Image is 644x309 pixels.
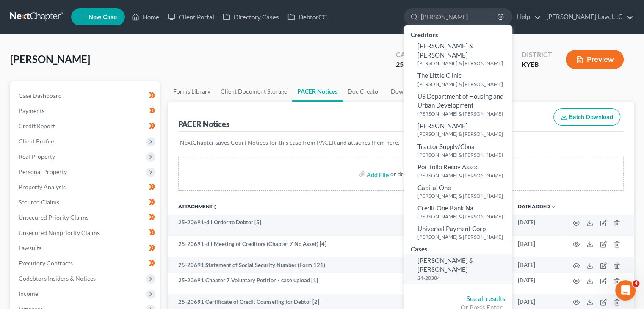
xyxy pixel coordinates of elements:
[12,88,160,103] a: Case Dashboard
[180,138,622,147] p: NextChapter saves Court Notices for this case from PACER and attaches them here.
[12,103,160,119] a: Payments
[12,210,160,225] a: Unsecured Priority Claims
[127,9,163,25] a: Home
[218,9,283,25] a: Directory Cases
[168,215,416,236] td: 25-20691-dll Order to Debtor [5]
[615,280,636,301] iframe: Intercom live chat
[19,92,62,99] span: Case Dashboard
[10,53,90,65] span: [PERSON_NAME]
[551,204,556,210] i: expand_more
[19,199,59,206] span: Secured Claims
[292,81,343,102] a: PACER Notices
[19,107,44,114] span: Payments
[467,295,506,302] a: See all results
[12,240,160,256] a: Lawsuits
[12,195,160,210] a: Secured Claims
[417,143,475,150] span: Tractor Supply/Cbna
[213,204,218,210] i: unfold_more
[417,233,510,240] small: [PERSON_NAME] & [PERSON_NAME]
[511,215,563,236] td: [DATE]
[542,9,633,25] a: [PERSON_NAME] Law, LLC
[518,203,556,210] a: Date Added expand_more
[417,72,462,79] span: The Little Clinic
[404,29,512,39] div: Creditors
[390,170,435,178] div: or drop files here
[404,181,512,202] a: Capital One[PERSON_NAME] & [PERSON_NAME]
[19,122,55,130] span: Credit Report
[417,172,510,179] small: [PERSON_NAME] & [PERSON_NAME]
[19,214,88,221] span: Unsecured Priority Claims
[553,108,620,126] button: Batch Download
[19,244,41,251] span: Lawsuits
[404,140,512,161] a: Tractor Supply/Cbna[PERSON_NAME] & [PERSON_NAME]
[19,275,96,282] span: Codebtors Insiders & Notices
[417,163,478,171] span: Portfolio Recov Assoc
[404,69,512,90] a: The Little Clinic[PERSON_NAME] & [PERSON_NAME]
[417,42,474,58] span: [PERSON_NAME] & [PERSON_NAME]
[522,60,552,69] div: KYEB
[216,81,292,102] a: Client Document Storage
[417,204,473,212] span: Credit One Bank Na
[19,229,100,236] span: Unsecured Nonpriority Claims
[417,110,510,117] small: [PERSON_NAME] & [PERSON_NAME]
[343,81,386,102] a: Doc Creator
[404,254,512,284] a: [PERSON_NAME] & [PERSON_NAME]24-20384
[569,113,613,121] span: Batch Download
[511,273,563,295] td: [DATE]
[511,236,563,258] td: [DATE]
[513,9,541,25] a: Help
[12,179,160,195] a: Property Analysis
[522,50,552,60] div: District
[511,257,563,273] td: [DATE]
[396,60,425,69] div: 25-20691
[12,256,160,271] a: Executory Contracts
[417,151,510,158] small: [PERSON_NAME] & [PERSON_NAME]
[178,119,229,129] div: PACER Notices
[417,122,468,130] span: [PERSON_NAME]
[417,225,486,232] span: Universal Payment Corp
[421,9,498,25] input: Search by name...
[19,138,54,145] span: Client Profile
[417,92,503,109] span: US Department of Housing and Urban Development
[417,80,510,88] small: [PERSON_NAME] & [PERSON_NAME]
[19,168,67,175] span: Personal Property
[168,273,416,295] td: 25-20691 Chapter 7 Voluntary Petition - case upload [1]
[178,203,218,210] a: Attachmentunfold_more
[417,274,510,281] small: 24-20384
[404,160,512,181] a: Portfolio Recov Assoc[PERSON_NAME] & [PERSON_NAME]
[404,222,512,243] a: Universal Payment Corp[PERSON_NAME] & [PERSON_NAME]
[417,130,510,138] small: [PERSON_NAME] & [PERSON_NAME]
[12,225,160,240] a: Unsecured Nonpriority Claims
[386,81,445,102] a: Download History
[283,9,331,25] a: DebtorCC
[417,257,474,273] span: [PERSON_NAME] & [PERSON_NAME]
[633,280,639,287] span: 4
[417,60,510,67] small: [PERSON_NAME] & [PERSON_NAME]
[12,119,160,134] a: Credit Report
[404,201,512,222] a: Credit One Bank Na[PERSON_NAME] & [PERSON_NAME]
[168,257,416,273] td: 25-20691 Statement of Social Security Number (Form 121)
[168,81,216,102] a: Forms Library
[417,184,451,191] span: Capital One
[19,259,73,267] span: Executory Contracts
[163,9,218,25] a: Client Portal
[396,50,425,60] div: Case
[417,213,510,220] small: [PERSON_NAME] & [PERSON_NAME]
[19,290,38,297] span: Income
[19,183,66,190] span: Property Analysis
[404,119,512,140] a: [PERSON_NAME][PERSON_NAME] & [PERSON_NAME]
[404,243,512,254] div: Cases
[168,236,416,258] td: 25-20691-dll Meeting of Creditors (Chapter 7 No Asset) [4]
[566,50,624,69] button: Preview
[404,90,512,119] a: US Department of Housing and Urban Development[PERSON_NAME] & [PERSON_NAME]
[417,192,510,199] small: [PERSON_NAME] & [PERSON_NAME]
[88,14,117,20] span: New Case
[404,39,512,69] a: [PERSON_NAME] & [PERSON_NAME][PERSON_NAME] & [PERSON_NAME]
[19,153,55,160] span: Real Property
